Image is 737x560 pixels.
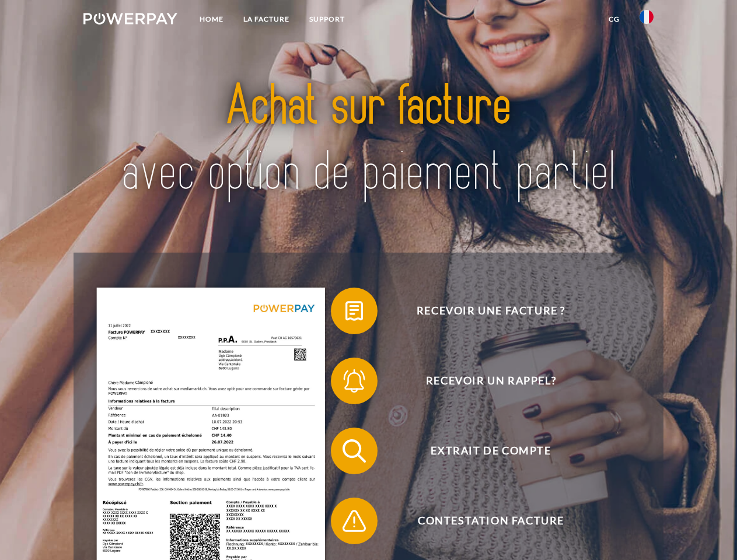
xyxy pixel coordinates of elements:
[640,10,654,24] img: fr
[331,498,634,544] button: Contestation Facture
[348,498,634,544] span: Contestation Facture
[340,366,369,395] img: qb_bell.svg
[83,13,177,24] img: logo-powerpay-white.svg
[111,56,626,223] img: title-powerpay_fr.svg
[233,9,299,30] a: LA FACTURE
[331,288,634,334] button: Recevoir une facture ?
[348,358,634,404] span: Recevoir un rappel?
[340,296,369,325] img: qb_bill.svg
[340,436,369,466] img: qb_search.svg
[299,9,355,30] a: Support
[599,9,630,30] a: CG
[190,9,233,30] a: Home
[348,428,634,474] span: Extrait de compte
[340,506,369,535] img: qb_warning.svg
[348,288,634,334] span: Recevoir une facture ?
[331,428,634,474] button: Extrait de compte
[331,358,634,404] button: Recevoir un rappel?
